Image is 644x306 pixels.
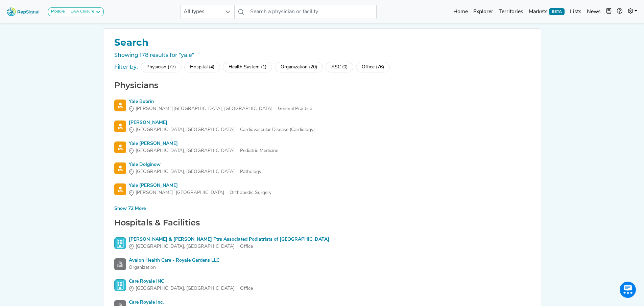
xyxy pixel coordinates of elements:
img: Physician Search Icon [114,162,126,174]
a: Yale [PERSON_NAME][GEOGRAPHIC_DATA], [GEOGRAPHIC_DATA]Pediatric Medicine [114,140,530,154]
img: Office Search Icon [114,279,126,291]
h2: Physicians [112,81,533,90]
input: Search a physician or facility [247,5,377,19]
span: [GEOGRAPHIC_DATA], [GEOGRAPHIC_DATA] [136,243,235,250]
div: General Practice [129,105,312,112]
a: Yale Bobrin[PERSON_NAME][GEOGRAPHIC_DATA], [GEOGRAPHIC_DATA]General Practice [114,98,530,112]
a: News [584,5,603,19]
img: Physician Search Icon [114,141,126,153]
div: Yale Dolginow [129,161,261,168]
button: Intel Book [603,5,614,19]
a: MarketsBETA [526,5,567,19]
img: Physician Search Icon [114,121,126,132]
span: [PERSON_NAME][GEOGRAPHIC_DATA], [GEOGRAPHIC_DATA] [136,105,272,112]
div: Office [129,285,253,292]
div: Yale [PERSON_NAME] [129,182,271,189]
a: Territories [496,5,526,19]
div: Orthopedic Surgery [129,189,271,196]
div: [PERSON_NAME] & [PERSON_NAME] Ptrs Associated Podiatrists of [GEOGRAPHIC_DATA] [129,236,329,243]
div: Office (76) [356,62,390,72]
a: Avalon Health Care - Royale Gardens LLCOrganization [114,257,530,271]
div: [PERSON_NAME] [129,119,315,126]
a: [PERSON_NAME] & [PERSON_NAME] Ptrs Associated Podiatrists of [GEOGRAPHIC_DATA][GEOGRAPHIC_DATA], ... [114,236,530,250]
div: Yale [PERSON_NAME] [129,140,278,147]
span: [GEOGRAPHIC_DATA], [GEOGRAPHIC_DATA] [136,126,235,133]
a: Yale [PERSON_NAME][PERSON_NAME], [GEOGRAPHIC_DATA]Orthopedic Surgery [114,182,530,196]
div: Office [129,243,329,250]
strong: Module [51,9,65,14]
div: Yale Bobrin [129,98,312,105]
a: Lists [567,5,584,19]
div: Care Royale Inc. [129,299,164,306]
span: [GEOGRAPHIC_DATA], [GEOGRAPHIC_DATA] [136,168,235,175]
div: Care Royale INC [129,278,253,285]
div: Cardiovascular Disease (Cardiology) [129,126,315,133]
div: Organization [129,264,219,271]
div: Pathology [129,168,261,175]
img: Office Search Icon [114,237,126,249]
span: [GEOGRAPHIC_DATA], [GEOGRAPHIC_DATA] [136,285,235,292]
span: [PERSON_NAME], [GEOGRAPHIC_DATA] [136,189,224,196]
div: Organization (20) [275,62,323,72]
div: LAA Closure [68,9,94,15]
a: Home [451,5,471,19]
a: Explorer [471,5,496,19]
div: Show 72 More [114,205,146,212]
img: Physician Search Icon [114,100,126,111]
span: [GEOGRAPHIC_DATA], [GEOGRAPHIC_DATA] [136,147,235,154]
div: ASC (0) [326,62,353,72]
span: All types [181,5,221,19]
span: BETA [549,8,565,15]
div: Hospital (4) [184,62,220,72]
img: Facility Search Icon [114,258,126,270]
div: Physician (77) [141,62,182,72]
button: ModuleLAA Closure [48,7,104,16]
div: Health System (1) [223,62,272,72]
div: Avalon Health Care - Royale Gardens LLC [129,257,219,264]
h2: Hospitals & Facilities [112,218,533,228]
a: [PERSON_NAME][GEOGRAPHIC_DATA], [GEOGRAPHIC_DATA]Cardiovascular Disease (Cardiology) [114,119,530,133]
div: Pediatric Medicine [129,147,278,154]
img: Physician Search Icon [114,183,126,195]
a: Care Royale INC[GEOGRAPHIC_DATA], [GEOGRAPHIC_DATA]Office [114,278,530,292]
h1: Search [112,37,533,48]
div: Showing 178 results for "yale" [112,51,533,59]
div: Filter by: [114,63,138,71]
a: Yale Dolginow[GEOGRAPHIC_DATA], [GEOGRAPHIC_DATA]Pathology [114,161,530,175]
